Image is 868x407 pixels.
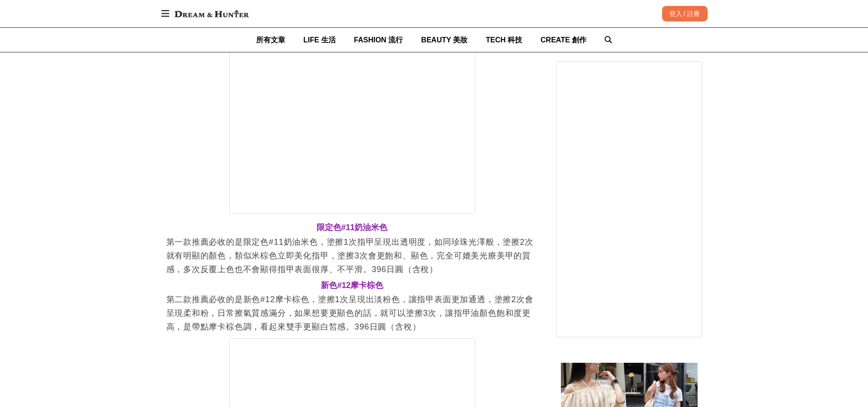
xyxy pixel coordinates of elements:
[354,28,403,52] a: FASHION 流行
[421,36,467,44] span: BEAUTY 美妝
[321,281,383,290] span: 新色#12摩卡棕色
[540,36,586,44] span: CREATE 創作
[166,293,538,334] p: 第二款推薦必收的是新色#12摩卡棕色，塗擦1次呈現出淡粉色，讓指甲表面更加通透，塗擦2次會呈現柔和粉，日常擦氣質感滿分，如果想要更顯色的話，就可以塗擦3次，讓指甲油顏色飽和度更高，是帶點摩卡棕色...
[486,36,522,44] span: TECH 科技
[540,28,586,52] a: CREATE 創作
[170,5,253,22] img: Dream & Hunter
[486,28,522,52] a: TECH 科技
[166,235,538,276] p: 第一款推薦必收的是限定色#11奶油米色，塗擦1次指甲呈現出透明度，如同珍珠光澤般，塗擦2次就有明顯的顏色，類似米棕色立即美化指甲，塗擦3次會更飽和、顯色，完全可媲美光療美甲的質感，多次反覆上色也...
[354,36,403,44] span: FASHION 流行
[662,6,708,21] div: 登入 / 註冊
[421,28,467,52] a: BEAUTY 美妝
[256,28,285,52] a: 所有文章
[303,28,336,52] a: LIFE 生活
[303,36,336,44] span: LIFE 生活
[317,223,387,232] span: 限定色#11奶油米色
[256,36,285,44] span: 所有文章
